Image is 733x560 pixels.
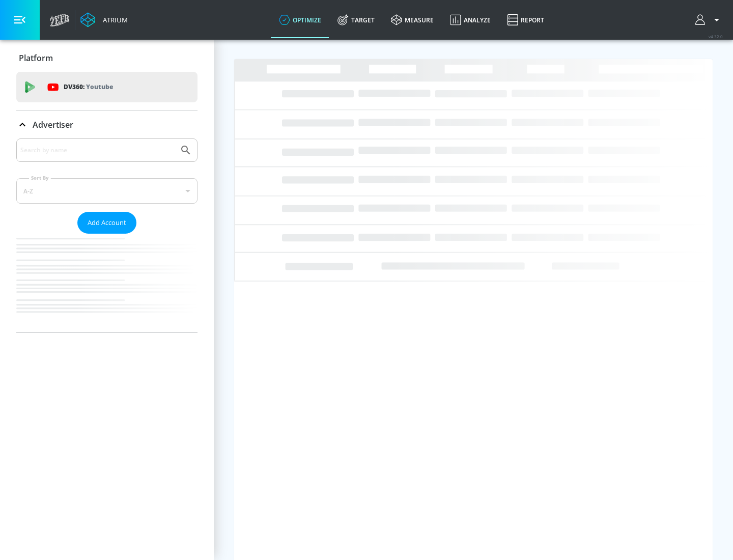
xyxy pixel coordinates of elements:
[383,2,442,38] a: measure
[442,2,499,38] a: Analyze
[16,234,198,332] nav: list of Advertiser
[80,12,128,27] a: Atrium
[86,81,113,92] p: Youtube
[16,44,198,72] div: Platform
[16,72,198,102] div: DV360: Youtube
[33,119,73,130] p: Advertiser
[271,2,329,38] a: optimize
[499,2,552,38] a: Report
[19,52,53,64] p: Platform
[20,144,175,157] input: Search by name
[16,178,198,204] div: A-Z
[16,110,198,139] div: Advertiser
[329,2,383,38] a: Target
[77,212,136,234] button: Add Account
[29,175,51,181] label: Sort By
[16,138,198,332] div: Advertiser
[88,217,126,229] span: Add Account
[99,15,128,24] div: Atrium
[64,81,113,93] p: DV360:
[709,34,723,39] span: v 4.32.0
